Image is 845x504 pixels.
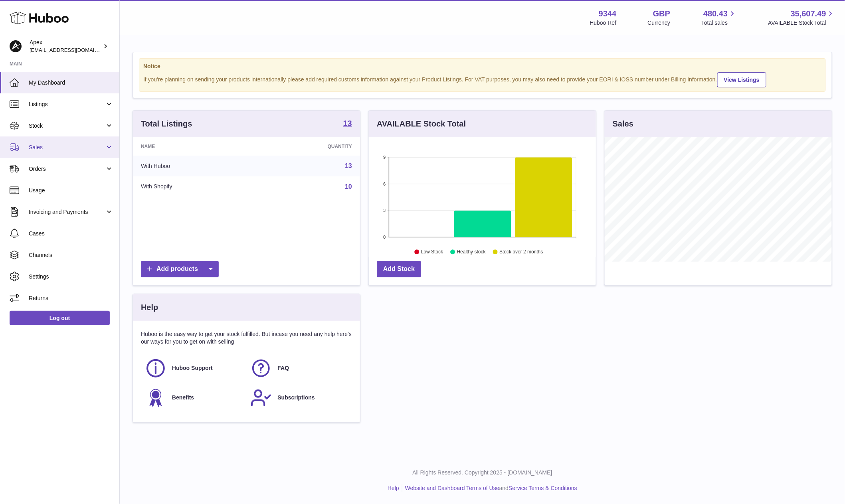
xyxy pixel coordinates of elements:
span: Channels [29,251,113,259]
span: Stock [29,122,105,130]
th: Name [133,137,255,156]
li: and [402,484,577,492]
text: Stock over 2 months [499,249,543,255]
strong: Notice [143,63,821,70]
span: FAQ [277,364,289,372]
a: Subscriptions [250,387,348,409]
a: 13 [343,119,352,129]
img: hello@apexsox.com [10,40,22,52]
text: 6 [383,182,386,186]
a: Help [388,485,399,491]
a: 10 [345,183,352,190]
div: If you're planning on sending your products internationally please add required customs informati... [143,71,821,87]
a: Huboo Support [145,358,242,379]
h3: Total Listings [141,119,192,129]
div: Currency [648,19,671,27]
a: Log out [10,311,110,325]
span: Returns [29,294,113,302]
span: My Dashboard [29,79,113,87]
td: With Huboo [133,156,255,176]
span: Total sales [701,19,737,27]
h3: Sales [613,119,633,129]
a: View Listings [717,72,766,87]
strong: GBP [653,8,670,19]
a: 480.43 Total sales [701,8,737,27]
p: All Rights Reserved. Copyright 2025 - [DOMAIN_NAME] [126,469,839,476]
a: Benefits [145,387,242,409]
span: AVAILABLE Stock Total [768,19,835,27]
span: Huboo Support [172,364,213,372]
strong: 13 [343,119,352,127]
text: 3 [383,208,386,213]
text: Healthy stock [457,249,486,255]
span: 35,607.49 [791,8,826,19]
span: Listings [29,101,105,108]
span: Usage [29,187,113,194]
a: Add products [141,261,219,277]
span: Sales [29,144,105,151]
p: Huboo is the easy way to get your stock fulfilled. But incase you need any help here's our ways f... [141,330,352,346]
a: 35,607.49 AVAILABLE Stock Total [768,8,835,27]
span: Invoicing and Payments [29,208,105,216]
text: 9 [383,155,386,160]
h3: AVAILABLE Stock Total [377,119,466,129]
span: Orders [29,165,105,173]
span: Benefits [172,394,194,401]
a: 13 [345,162,352,169]
text: 0 [383,235,386,239]
td: With Shopify [133,176,255,197]
text: Low Stock [421,249,443,255]
span: Settings [29,273,113,281]
a: Service Terms & Conditions [509,485,577,491]
span: 480.43 [703,8,728,19]
div: Huboo Ref [590,19,617,27]
a: Add Stock [377,261,421,277]
th: Quantity [255,137,360,156]
span: Cases [29,230,113,237]
h3: Help [141,302,158,313]
span: Subscriptions [277,394,315,401]
span: [EMAIL_ADDRESS][DOMAIN_NAME] [30,47,117,53]
a: FAQ [250,358,348,379]
strong: 9344 [599,8,617,19]
a: Website and Dashboard Terms of Use [405,485,499,491]
div: Apex [30,39,101,54]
